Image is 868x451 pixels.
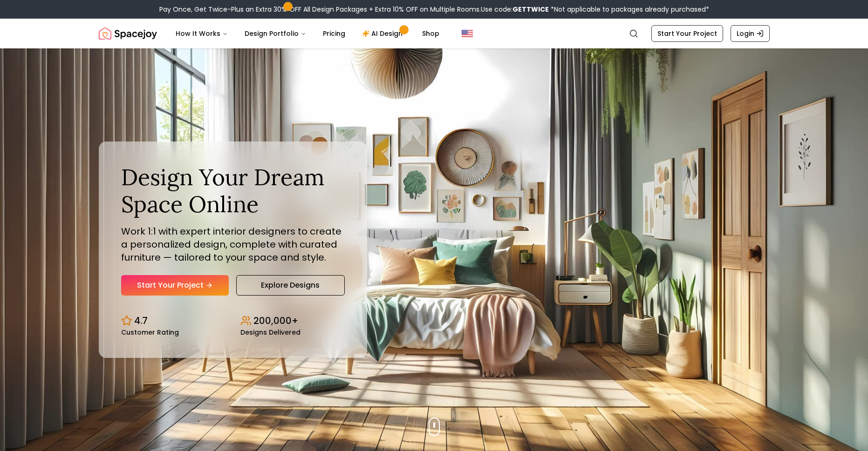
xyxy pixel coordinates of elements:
[513,5,549,14] b: GETTWICE
[549,5,709,14] span: *Not applicable to packages already purchased*
[651,25,723,42] a: Start Your Project
[240,329,301,336] small: Designs Delivered
[237,24,314,43] button: Design Portfolio
[121,329,179,336] small: Customer Rating
[415,24,447,43] a: Shop
[481,5,549,14] span: Use code:
[315,24,353,43] a: Pricing
[462,28,473,39] img: United States
[355,24,413,43] a: AI Design
[99,19,770,48] nav: Global
[121,225,345,264] p: Work 1:1 with expert interior designers to create a personalized design, complete with curated fu...
[121,307,345,336] div: Design stats
[99,24,157,43] img: Spacejoy Logo
[134,314,148,327] p: 4.7
[731,25,770,42] a: Login
[159,5,709,14] div: Pay Once, Get Twice-Plus an Extra 30% OFF All Design Packages + Extra 10% OFF on Multiple Rooms.
[253,314,298,327] p: 200,000+
[121,164,345,217] h1: Design Your Dream Space Online
[236,275,345,296] a: Explore Designs
[99,24,157,43] a: Spacejoy
[168,24,235,43] button: How It Works
[121,275,229,296] a: Start Your Project
[168,24,447,43] nav: Main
